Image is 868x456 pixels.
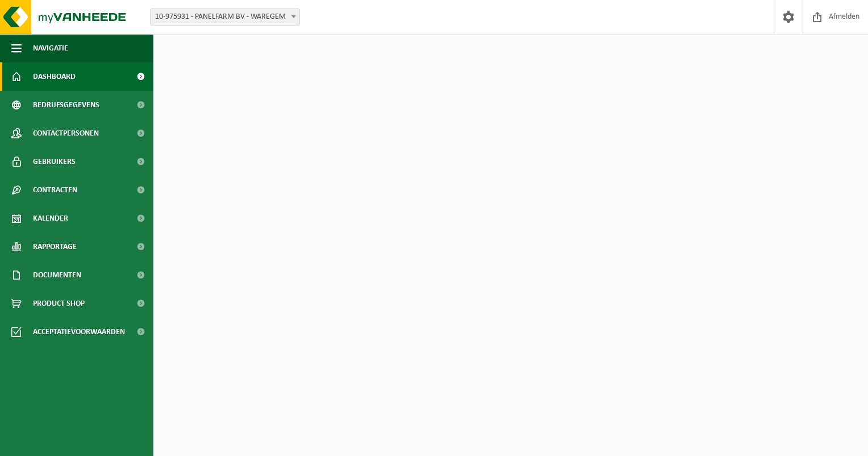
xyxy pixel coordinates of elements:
span: Dashboard [33,62,76,91]
span: Gebruikers [33,147,76,176]
span: Contracten [33,176,77,204]
span: 10-975931 - PANELFARM BV - WAREGEM [151,9,299,25]
span: Acceptatievoorwaarden [33,318,125,346]
span: 10-975931 - PANELFARM BV - WAREGEM [150,9,300,26]
span: Product Shop [33,289,85,318]
span: Contactpersonen [33,119,99,147]
span: Documenten [33,261,81,289]
span: Bedrijfsgegevens [33,91,99,119]
span: Navigatie [33,34,68,62]
span: Kalender [33,204,68,233]
span: Rapportage [33,233,77,261]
